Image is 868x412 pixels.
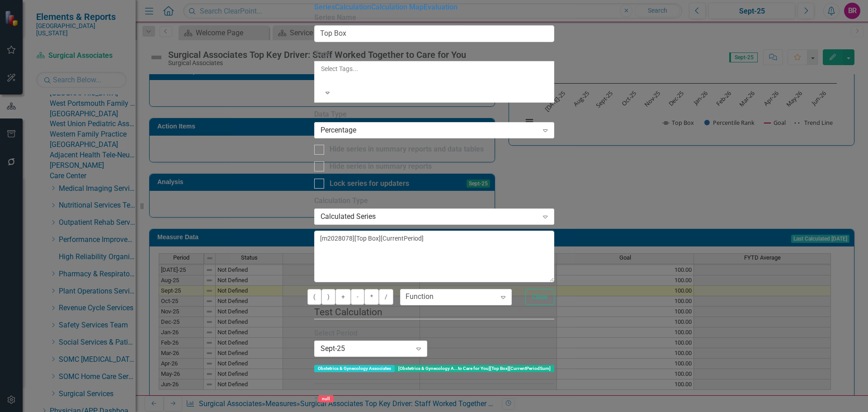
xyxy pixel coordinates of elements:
button: ( [307,289,321,305]
a: Series [314,3,335,11]
input: Series Name [314,25,554,42]
button: - [351,289,364,305]
label: null [318,395,334,403]
label: [Obstetrics & Gynecology A...to Care for You][Top Box][CurrentPeriodSum] [395,365,554,372]
label: Data Type [314,109,554,120]
div: Lock series for updaters [330,179,409,189]
button: ) [321,289,335,305]
div: Percentage [321,125,538,136]
div: Sept-25 [321,344,411,354]
a: Calculation Map [371,3,424,11]
div: Hide series in summary reports [330,161,432,172]
label: Select Period [314,328,428,339]
div: Select Tags... [321,64,547,73]
button: / [379,289,393,305]
label: Series Name [314,13,554,23]
div: Calculated Series [321,211,538,222]
textarea: [m2028078][Top Box][CurrentPeriod] [314,231,554,282]
label: Calculation Type [314,196,554,206]
button: Close [525,289,554,305]
label: Tags [314,49,554,59]
div: Hide series in summary reports and data tables [330,144,484,155]
a: Calculation [335,3,371,11]
button: + [335,289,351,305]
legend: Test Calculation [314,305,554,319]
a: Evaluation [424,3,458,11]
div: Function [406,292,434,302]
label: Obstetrics & Gynecology Associates [314,365,395,372]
